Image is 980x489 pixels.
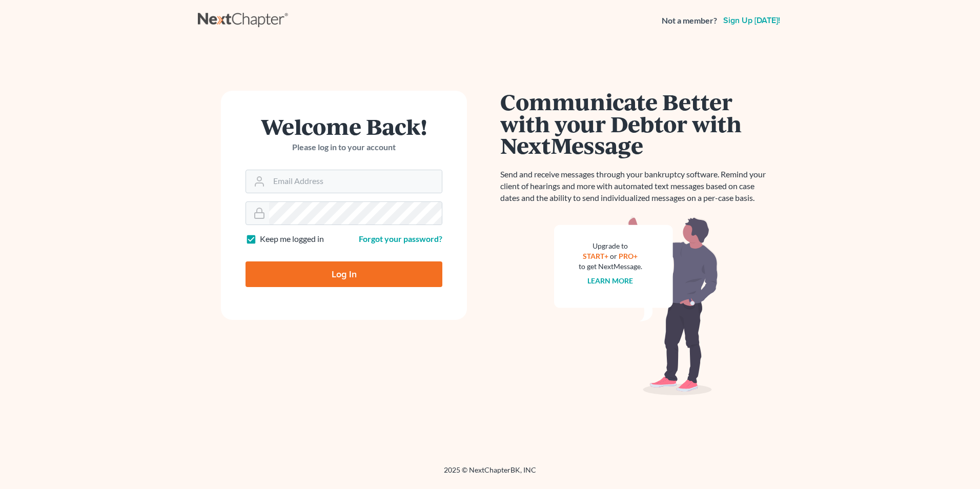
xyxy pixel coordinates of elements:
[610,252,618,260] span: or
[500,91,772,156] h1: Communicate Better with your Debtor with NextMessage
[246,141,442,153] p: Please log in to your account
[246,115,442,137] h1: Welcome Back!
[500,169,772,204] p: Send and receive messages through your bankruptcy software. Remind your client of hearings and mo...
[579,261,642,272] div: to get NextMessage.
[721,16,782,25] a: Sign up [DATE]!
[583,252,609,260] a: START+
[359,234,442,243] a: Forgot your password?
[588,276,634,285] a: Learn more
[246,261,442,287] input: Log In
[198,465,782,483] div: 2025 © NextChapterBK, INC
[662,15,717,27] strong: Not a member?
[554,216,718,396] img: nextmessage_bg-59042aed3d76b12b5cd301f8e5b87938c9018125f34e5fa2b7a6b67550977c72.svg
[579,241,642,251] div: Upgrade to
[269,170,442,193] input: Email Address
[619,252,638,260] a: PRO+
[260,233,324,245] label: Keep me logged in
